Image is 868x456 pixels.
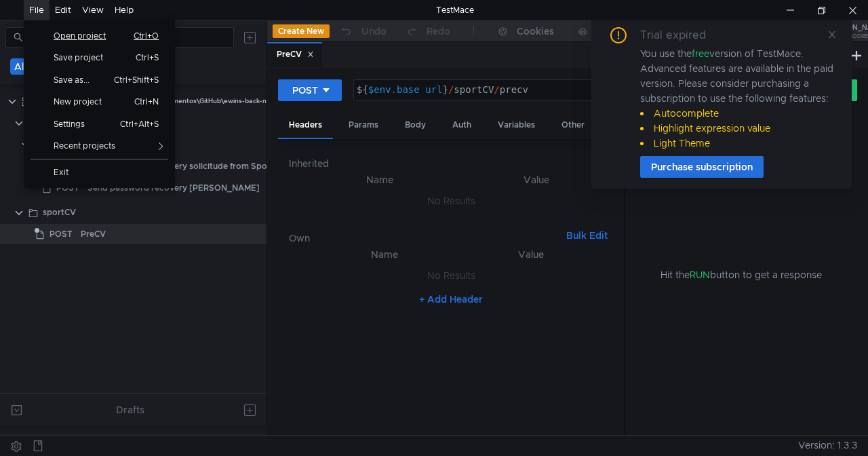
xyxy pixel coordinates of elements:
[414,291,488,307] button: + Add Header
[640,121,835,136] li: Highlight expression value
[690,269,710,281] span: RUN
[551,113,595,138] div: Other
[278,79,342,101] button: POST
[441,113,482,138] div: Auth
[459,246,602,263] th: Value
[81,224,106,244] div: PreCV
[338,113,389,138] div: Params
[292,83,318,98] div: POST
[289,155,614,172] h6: Inherited
[427,23,450,39] div: Redo
[87,178,260,198] div: Send password recovery [PERSON_NAME]
[61,433,98,453] div: Scratch 1
[427,269,475,282] nz-embed-empty: No Results
[427,195,475,207] nz-embed-empty: No Results
[640,46,835,151] div: You use the version of TestMace. Advanced features are available in the paid version. Please cons...
[361,23,387,39] div: Undo
[278,113,333,139] div: Headers
[36,433,53,453] span: GET
[561,227,613,244] button: Bulk Edit
[459,172,613,188] th: Value
[640,136,835,151] li: Light Theme
[50,224,73,244] span: POST
[289,230,561,246] h6: Own
[273,24,330,38] button: Create New
[640,27,722,43] div: Trial expired
[311,246,459,263] th: Name
[277,47,314,62] div: PreCV
[798,436,857,455] span: Version: 1.3.3
[56,178,79,198] span: POST
[640,156,764,178] button: Purchase subscription
[394,113,437,138] div: Body
[487,113,546,138] div: Variables
[300,172,459,188] th: Name
[73,91,319,111] div: C:\Users\ferut\OneDrive\Documentos\GitHub\ewins-back-nest\docs\Project
[87,156,295,176] div: Send password recovery solicitude from Sportsman
[660,267,822,282] span: Hit the button to get a response
[116,402,144,418] div: Drafts
[517,23,554,39] div: Cookies
[396,21,460,41] button: Redo
[10,58,30,75] button: All
[640,106,835,121] li: Autocomplete
[692,47,709,60] span: free
[43,202,76,223] div: sportCV
[330,21,396,41] button: Undo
